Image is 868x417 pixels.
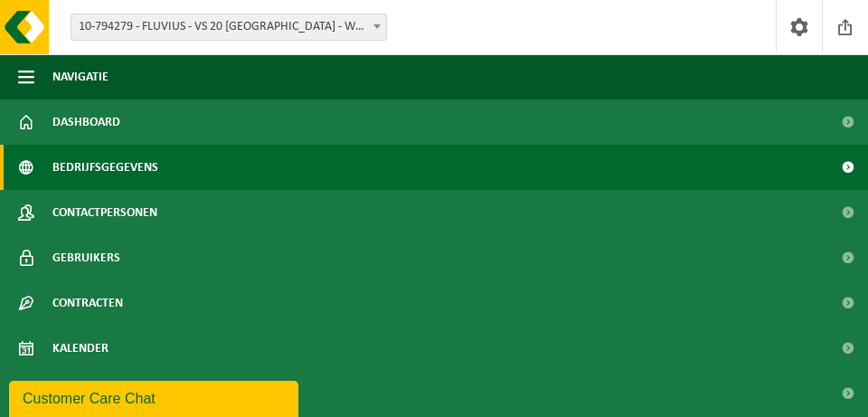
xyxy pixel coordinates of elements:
[52,371,122,416] span: Rapportage
[52,235,120,280] span: Gebruikers
[71,14,387,41] span: 10-794279 - FLUVIUS - VS 20 ANTWERPEN - WERVEN
[52,326,108,371] span: Kalender
[52,100,120,145] span: Dashboard
[52,145,158,190] span: Bedrijfsgegevens
[52,280,123,326] span: Contracten
[52,190,157,235] span: Contactpersonen
[71,14,386,40] span: 10-794279 - FLUVIUS - VS 20 ANTWERPEN - WERVEN
[9,377,302,417] iframe: chat widget
[52,54,108,100] span: Navigatie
